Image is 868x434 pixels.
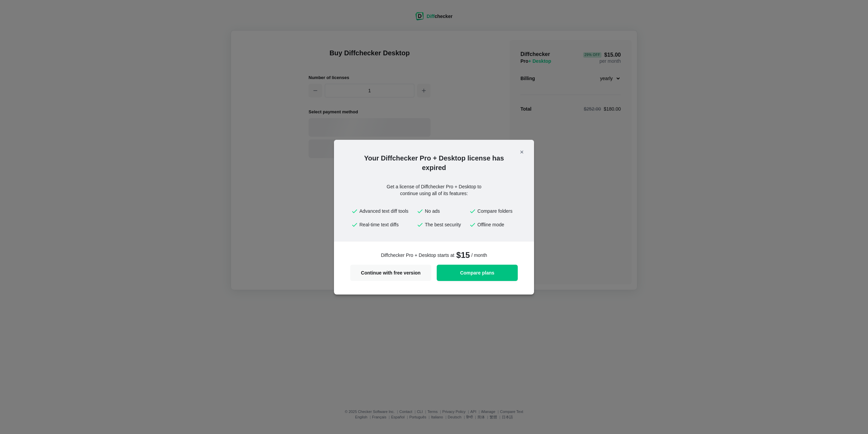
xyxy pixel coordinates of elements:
span: Advanced text diff tools [359,208,413,214]
h2: Your Diffchecker Pro + Desktop license has expired [334,153,534,172]
span: The best security [425,221,465,228]
span: $15 [456,250,470,261]
span: Compare folders [477,208,517,214]
span: Diffchecker Pro + Desktop starts at [381,252,454,259]
span: Real-time text diffs [359,221,413,228]
span: No ads [425,208,465,214]
span: Continue with free version [354,270,427,275]
span: Compare plans [441,270,514,275]
button: Continue with free version [350,265,431,281]
div: Get a license of Diffchecker Pro + Desktop to continue using all of its features: [373,183,495,197]
button: Close modal [516,147,527,157]
span: / month [471,252,487,259]
a: Compare plans [437,265,518,281]
span: Offline mode [477,221,517,228]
